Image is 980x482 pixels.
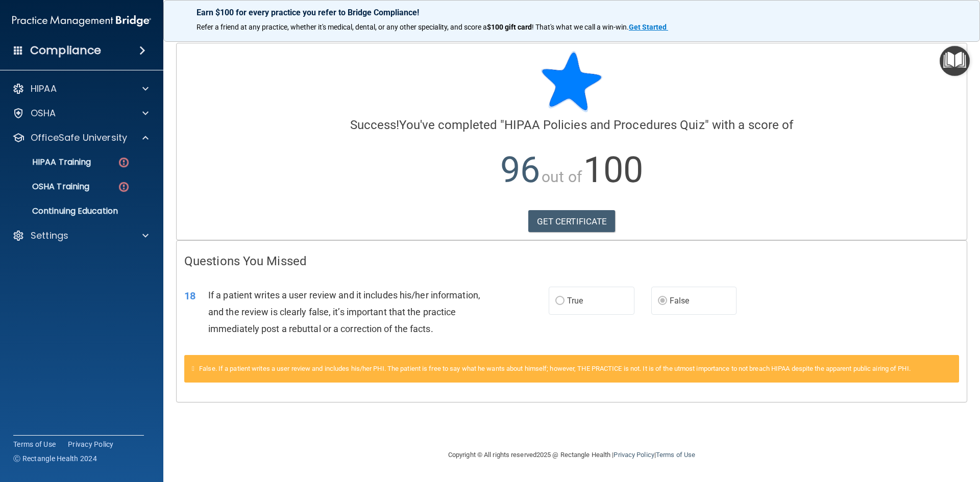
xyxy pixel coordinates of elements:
img: danger-circle.6113f641.png [117,181,130,193]
span: Ⓒ Rectangle Health 2024 [13,453,97,464]
span: If a patient writes a user review and it includes his/her information, and the review is clearly ... [208,290,480,334]
a: Get Started [629,23,668,31]
span: Success! [350,118,400,132]
input: True [555,297,565,305]
a: Terms of Use [13,439,56,449]
p: OfficeSafe University [31,132,127,144]
button: Open Resource Center [940,46,970,76]
h4: You've completed " " with a score of [184,118,959,132]
a: OfficeSafe University [12,132,149,144]
p: Settings [31,230,68,242]
span: HIPAA Policies and Procedures Quiz [504,118,704,132]
img: PMB logo [12,11,151,31]
a: HIPAA [12,83,149,95]
a: OSHA [12,107,149,119]
span: Refer a friend at any practice, whether it's medical, dental, or any other speciality, and score a [197,23,487,31]
div: Copyright © All rights reserved 2025 @ Rectangle Health | | [385,439,758,471]
p: Continuing Education [7,206,146,216]
p: OSHA [31,107,56,119]
img: danger-circle.6113f641.png [117,156,130,169]
a: GET CERTIFICATE [528,210,616,233]
span: False. If a patient writes a user review and includes his/her PHI. The patient is free to say wha... [199,365,911,372]
span: 96 [500,149,540,191]
a: Privacy Policy [614,451,654,459]
span: 18 [184,290,195,302]
span: 100 [583,149,643,191]
a: Settings [12,230,149,242]
p: Earn $100 for every practice you refer to Bridge Compliance! [197,8,947,17]
h4: Compliance [30,43,101,58]
span: True [567,296,583,306]
p: HIPAA Training [7,157,91,167]
span: out of [542,168,582,186]
a: Privacy Policy [68,439,114,449]
p: OSHA Training [7,182,89,192]
input: False [658,297,667,305]
strong: Get Started [629,23,667,31]
strong: $100 gift card [487,23,532,31]
h4: Questions You Missed [184,255,959,268]
span: False [670,296,690,306]
a: Terms of Use [656,451,695,459]
p: HIPAA [31,83,57,95]
img: blue-star-rounded.9d042014.png [541,51,602,112]
span: ! That's what we call a win-win. [532,23,629,31]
